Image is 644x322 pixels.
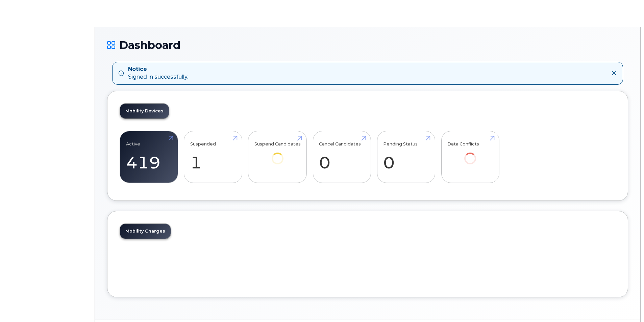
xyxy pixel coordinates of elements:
a: Active 419 [126,135,172,179]
h1: Dashboard [107,39,628,51]
a: Suspend Candidates [254,135,301,173]
a: Mobility Charges [120,224,171,239]
a: Pending Status 0 [383,135,429,179]
a: Suspended 1 [190,135,236,179]
a: Data Conflicts [447,135,493,173]
a: Mobility Devices [120,104,169,118]
strong: Notice [128,65,188,73]
a: Cancel Candidates 0 [319,135,365,179]
div: Signed in successfully. [128,65,188,81]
